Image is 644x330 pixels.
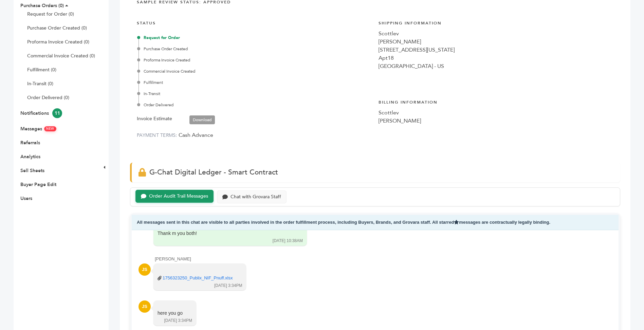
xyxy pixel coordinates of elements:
[179,131,213,139] span: Cash Advance
[379,94,613,109] h4: Billing Information
[379,54,613,62] div: Apt18
[20,167,44,174] a: Sell Sheets
[139,35,372,41] div: Request for Order
[139,102,372,108] div: Order Delivered
[149,167,278,177] span: G-Chat Digital Ledger - Smart Contract
[20,126,56,132] a: MessagesNEW
[273,238,303,244] div: [DATE] 10:38AM
[20,110,62,116] a: Notifications11
[379,117,613,125] div: [PERSON_NAME]
[27,11,74,17] a: Request for Order (0)
[27,53,95,59] a: Commercial Invoice Created (0)
[139,91,372,97] div: In-Transit
[379,62,613,70] div: [GEOGRAPHIC_DATA] - US
[139,79,372,86] div: Fulfillment
[379,30,613,38] div: Scottlev
[137,115,172,123] label: Invoice Estimate
[214,283,242,289] div: [DATE] 3:34PM
[139,263,151,276] div: JS
[20,140,40,146] a: Referrals
[132,215,619,230] div: All messages sent in this chat are visible to all parties involved in the order fulfillment proce...
[20,153,40,160] a: Analytics
[149,194,208,199] div: Order Audit Trail Messages
[164,318,192,324] div: [DATE] 3:34PM
[27,94,69,101] a: Order Delivered (0)
[379,38,613,46] div: [PERSON_NAME]
[379,109,613,117] div: Scottlev
[379,15,613,30] h4: Shipping Information
[20,195,32,202] a: Users
[139,300,151,313] div: JS
[20,2,64,9] a: Purchase Orders (0)
[137,15,372,30] h4: STATUS
[231,194,281,200] div: Chat with Grovara Staff
[20,181,56,188] a: Buyer Page Edit
[379,46,613,54] div: [STREET_ADDRESS][US_STATE]
[155,256,612,262] div: [PERSON_NAME]
[27,39,89,45] a: Proforma Invoice Created (0)
[158,230,293,237] div: Thank m you both!
[27,80,53,87] a: In-Transit (0)
[27,67,56,73] a: Fulfillment (0)
[163,275,233,281] a: 1756323250_Publix_NIF_Pnuff.xlsx
[52,108,62,118] span: 11
[139,46,372,52] div: Purchase Order Created
[139,57,372,63] div: Proforma Invoice Created
[158,310,183,317] div: here you go
[44,126,56,131] span: NEW
[137,132,177,139] label: PAYMENT TERMS:
[189,115,215,124] a: Download
[139,68,372,74] div: Commercial Invoice Created
[27,25,87,31] a: Purchase Order Created (0)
